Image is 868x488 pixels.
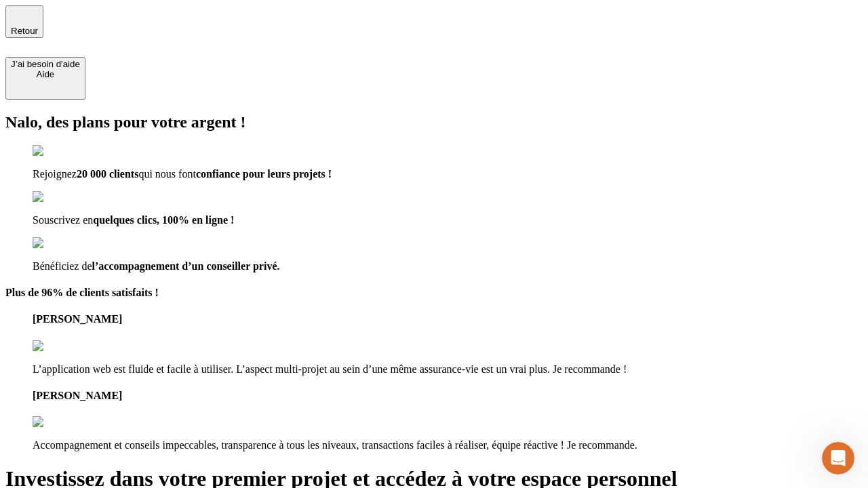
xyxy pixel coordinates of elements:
iframe: Intercom live chat [822,442,854,474]
img: reviews stars [33,416,100,428]
img: checkmark [33,191,91,203]
button: J’ai besoin d'aideAide [5,57,85,100]
span: l’accompagnement d’un conseiller privé. [92,260,280,272]
span: confiance pour leurs projets ! [196,168,332,180]
span: Retour [11,26,38,36]
h2: Nalo, des plans pour votre argent ! [5,113,863,131]
span: Rejoignez [33,168,77,180]
span: Bénéficiez de [33,260,92,272]
img: checkmark [33,145,91,157]
p: Accompagnement et conseils impeccables, transparence à tous les niveaux, transactions faciles à r... [33,439,863,451]
p: L’application web est fluide et facile à utiliser. L’aspect multi-projet au sein d’une même assur... [33,363,863,375]
h4: Plus de 96% de clients satisfaits ! [5,287,863,299]
h4: [PERSON_NAME] [33,313,863,325]
span: qui nous font [138,168,195,180]
img: reviews stars [33,340,100,352]
div: J’ai besoin d'aide [11,59,80,69]
button: Retour [5,5,43,38]
div: Aide [11,69,80,79]
span: Souscrivez en [33,214,93,226]
img: checkmark [33,237,91,249]
span: 20 000 clients [77,168,139,180]
span: quelques clics, 100% en ligne ! [93,214,234,226]
h4: [PERSON_NAME] [33,390,863,402]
